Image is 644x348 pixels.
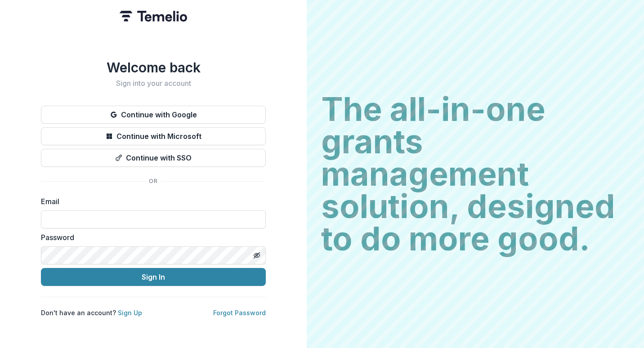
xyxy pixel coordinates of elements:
[120,11,187,22] img: Temelio
[118,309,142,317] a: Sign Up
[41,196,260,207] label: Email
[41,268,266,286] button: Sign In
[41,79,266,88] h2: Sign into your account
[213,309,266,317] a: Forgot Password
[250,248,264,263] button: Toggle password visibility
[41,127,266,145] button: Continue with Microsoft
[41,106,266,124] button: Continue with Google
[41,149,266,167] button: Continue with SSO
[41,308,142,317] p: Don't have an account?
[41,232,260,243] label: Password
[41,59,266,76] h1: Welcome back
